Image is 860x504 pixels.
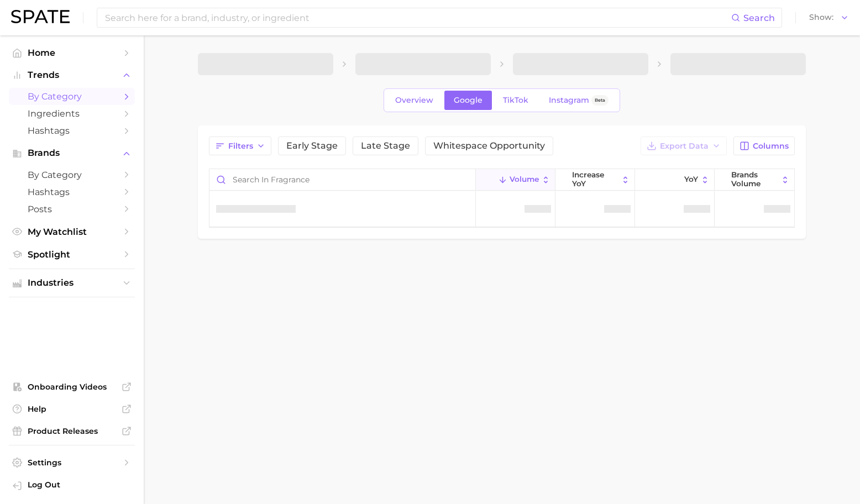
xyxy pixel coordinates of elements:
a: Hashtags [9,183,135,201]
span: Hashtags [28,187,116,197]
span: Export Data [660,141,709,151]
button: Export Data [641,136,727,155]
span: Settings [28,458,116,468]
span: Overview [395,96,433,105]
a: Product Releases [9,423,135,439]
a: Onboarding Videos [9,379,135,395]
a: My Watchlist [9,223,135,240]
span: My Watchlist [28,227,116,237]
span: Show [809,14,833,20]
span: Instagram [549,96,589,105]
span: Filters [228,141,253,151]
a: Help [9,401,135,417]
button: Brands [9,145,135,161]
a: Posts [9,201,135,218]
span: Brands Volume [731,171,778,188]
span: TikTok [503,96,528,105]
span: Google [454,96,483,105]
span: by Category [28,170,116,180]
a: Home [9,44,135,61]
span: Posts [28,204,116,214]
a: TikTok [494,91,538,110]
a: Spotlight [9,246,135,263]
button: Brands Volume [715,169,794,191]
button: Columns [733,136,795,155]
button: Volume [476,169,555,191]
span: Volume [510,175,539,184]
a: Hashtags [9,122,135,139]
a: by Category [9,166,135,183]
a: Overview [386,91,443,110]
span: Hashtags [28,125,116,136]
span: Home [28,48,116,58]
a: by Category [9,88,135,105]
span: Ingredients [28,108,116,119]
button: YoY [635,169,715,191]
span: Onboarding Videos [28,382,116,392]
span: Product Releases [28,426,116,436]
span: Help [28,404,116,414]
span: increase YoY [572,171,618,188]
img: SPATE [11,10,70,23]
span: Late Stage [361,141,410,150]
button: Show [806,11,852,25]
input: Search in fragrance [209,169,475,190]
button: Trends [9,67,135,83]
span: YoY [684,175,698,184]
span: Search [743,13,775,23]
span: Columns [753,141,789,151]
a: Settings [9,454,135,471]
a: Google [444,91,492,110]
span: Spotlight [28,249,116,260]
span: Beta [595,96,605,105]
a: InstagramBeta [539,91,618,110]
a: Log out. Currently logged in with e-mail chandler.seed@bwxltd.com. [9,476,135,495]
a: Ingredients [9,105,135,122]
span: Trends [28,70,116,80]
button: increase YoY [555,169,635,191]
button: Industries [9,275,135,291]
span: Early Stage [286,141,338,150]
span: Log Out [28,480,126,490]
span: by Category [28,91,116,102]
span: Whitespace Opportunity [433,141,545,150]
span: Brands [28,148,116,158]
input: Search here for a brand, industry, or ingredient [104,8,731,27]
button: Filters [209,136,271,155]
span: Industries [28,278,116,288]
